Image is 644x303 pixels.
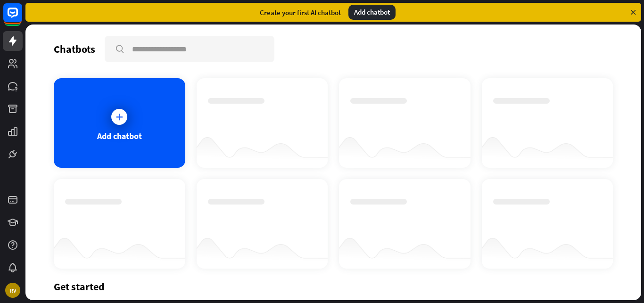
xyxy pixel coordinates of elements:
[54,42,95,56] div: Chatbots
[260,8,341,17] div: Create your first AI chatbot
[97,131,142,141] div: Add chatbot
[348,5,396,20] div: Add chatbot
[5,283,20,298] div: RV
[54,280,613,293] div: Get started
